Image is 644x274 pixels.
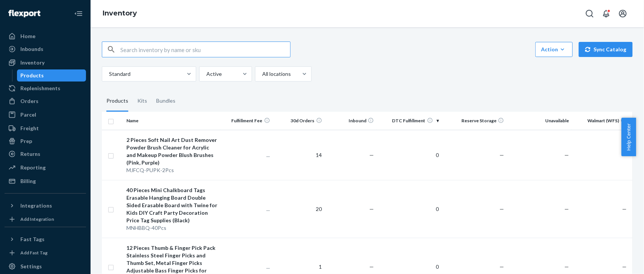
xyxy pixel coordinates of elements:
div: Replenishments [20,85,60,92]
div: MNHBBQ-40Pcs [126,224,218,232]
a: Settings [5,260,86,272]
div: Settings [20,263,42,270]
th: Reserve Storage [442,112,507,130]
a: Products [17,69,86,82]
span: — [564,263,569,270]
a: Prep [5,135,86,147]
div: Integrations [20,202,52,209]
div: Prep [20,137,32,145]
div: Products [21,72,44,79]
th: Fulfillment Fee [221,112,273,130]
span: — [622,152,627,158]
button: Help Center [621,118,636,156]
div: Add Integration [20,216,54,222]
th: Name [123,112,221,130]
a: Home [5,30,86,42]
a: Replenishments [5,82,86,94]
div: Parcel [20,111,36,119]
a: Inbounds [5,43,86,55]
div: Home [20,32,35,40]
td: 20 [273,180,325,238]
a: Reporting [5,162,86,174]
div: Returns [20,150,40,158]
a: Inventory [103,9,137,17]
input: Search inventory by name or sku [120,42,290,57]
span: — [500,206,504,212]
span: — [369,206,374,212]
ol: breadcrumbs [97,3,143,25]
a: Parcel [5,109,86,121]
div: Products [106,91,128,112]
th: DTC Fulfillment [377,112,442,130]
button: Fast Tags [5,233,86,245]
button: Integrations [5,200,86,212]
div: Action [541,46,567,53]
p: ... [224,205,270,213]
td: 0 [377,180,442,238]
span: — [564,206,569,212]
span: — [369,152,374,158]
a: Add Fast Tag [5,248,86,257]
div: 2 Pieces Soft Nail Art Dust Remover Powder Brush Cleaner for Acrylic and Makeup Powder Blush Brus... [126,136,218,166]
p: ... [224,151,270,159]
a: Returns [5,148,86,160]
a: Add Integration [5,215,86,224]
button: Sync Catalog [579,42,633,57]
div: Bundles [156,91,175,112]
button: Open account menu [615,6,630,21]
div: Reporting [20,164,46,171]
div: Inbounds [20,45,43,53]
div: 40 Pieces Mini Chalkboard Tags Erasable Hanging Board Double Sided Erasable Board with Twine for ... [126,186,218,224]
div: Kits [137,91,147,112]
a: Orders [5,95,86,107]
a: Freight [5,122,86,134]
div: Fast Tags [20,236,45,243]
th: Unavailable [507,112,572,130]
span: — [500,263,504,270]
a: Inventory [5,57,86,69]
span: — [622,206,627,212]
span: — [369,263,374,270]
input: All locations [261,70,262,78]
div: Orders [20,97,38,105]
div: Add Fast Tag [20,249,48,256]
th: 30d Orders [273,112,325,130]
span: — [564,152,569,158]
button: Open Search Box [582,6,597,21]
th: Walmart (WFS) [572,112,633,130]
p: ... [224,263,270,271]
img: Flexport logo [8,10,40,17]
div: Inventory [20,59,45,66]
td: 0 [377,130,442,180]
button: Close Navigation [71,6,86,21]
button: Action [535,42,573,57]
span: — [622,263,627,270]
div: Freight [20,125,39,132]
span: — [500,152,504,158]
th: Inbound [325,112,377,130]
input: Standard [108,70,109,78]
td: 14 [273,130,325,180]
a: Billing [5,175,86,187]
div: MJFCQ-PUPK-2Pcs [126,166,218,174]
div: Billing [20,177,36,185]
button: Open notifications [599,6,614,21]
input: Active [206,70,206,78]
